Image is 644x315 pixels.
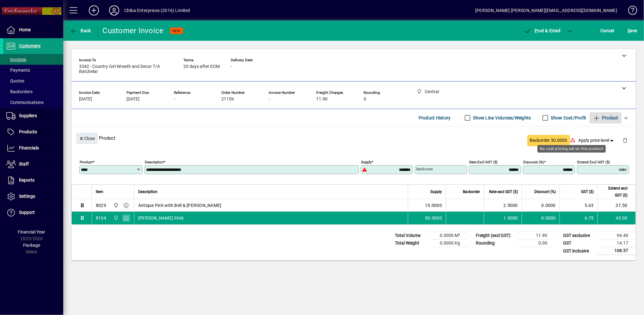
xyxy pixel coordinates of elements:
[602,185,628,199] span: Extend excl GST ($)
[6,100,44,105] span: Communications
[138,188,157,195] span: Description
[623,1,636,22] a: Knowledge Base
[19,194,35,199] span: Settings
[416,167,433,171] mat-label: Backorder
[80,160,93,164] mat-label: Product
[124,5,190,15] div: Chiba Enterprises (2016) Limited
[3,156,63,172] a: Staff
[6,57,26,62] span: Invoices
[19,161,29,167] span: Staff
[430,232,468,239] td: 0.0000 M³
[530,137,567,144] span: Backorder 30.0000
[522,212,560,224] td: 0.0000
[3,22,63,38] a: Home
[425,215,442,221] span: 30.0000
[599,25,616,36] button: Cancel
[19,145,39,150] span: Financials
[19,27,31,32] span: Home
[534,188,556,195] span: Discount (%)
[392,232,430,239] td: Total Volume
[19,43,40,48] span: Customers
[23,243,40,248] span: Package
[598,212,635,224] td: 45.00
[126,97,139,102] span: [DATE]
[475,5,617,15] div: [PERSON_NAME] [PERSON_NAME][EMAIL_ADDRESS][DOMAIN_NAME]
[63,25,98,36] app-page-header-button: Back
[145,160,163,164] mat-label: Description
[364,97,366,102] span: 0
[19,113,37,118] span: Suppliers
[550,115,586,121] label: Show Cost/Profit
[419,113,451,123] span: Product History
[521,25,564,36] button: Post & Email
[430,188,442,195] span: Supply
[84,5,104,16] button: Add
[112,215,119,221] span: Central
[3,124,63,140] a: Products
[469,160,498,164] mat-label: Rate excl GST ($)
[488,215,518,221] div: 1.5000
[576,135,618,146] button: Apply price level
[3,173,63,188] a: Reports
[473,232,517,239] td: Freight (excl GST)
[3,76,63,86] a: Quotes
[174,97,175,102] span: -
[524,28,561,33] span: ost & Email
[112,202,119,209] span: Central
[560,232,598,239] td: GST exclusive
[392,239,430,247] td: Total Weight
[3,205,63,221] a: Support
[3,54,63,65] a: Invoices
[71,126,636,149] div: Product
[598,232,636,239] td: 94.40
[523,160,544,164] mat-label: Discount (%)
[579,137,615,144] span: Apply price level
[617,133,633,148] button: Delete
[104,5,124,16] button: Profile
[626,25,639,36] button: Save
[96,202,106,209] div: 8029
[628,26,637,36] span: ave
[70,28,91,33] span: Back
[517,239,555,247] td: 0.00
[79,133,95,144] span: Close
[361,160,371,164] mat-label: Supply
[488,202,518,209] div: 2.5000
[598,247,636,255] td: 108.57
[3,97,63,108] a: Communications
[425,202,442,209] span: 15.0000
[173,29,181,33] span: NEW
[79,64,174,74] span: 3342 - Country Girl Wreath and Decor T/A Batchelar
[231,64,232,69] span: -
[138,202,222,209] span: Antique Pick with Bell & [PERSON_NAME]
[79,97,92,102] span: [DATE]
[3,65,63,76] a: Payments
[103,26,164,36] div: Customer Invoice
[537,145,606,153] div: No cost pricing set on this product
[3,140,63,156] a: Financials
[628,28,630,33] span: S
[463,188,480,195] span: Backorder
[581,188,594,195] span: GST ($)
[221,97,234,102] span: 21156
[3,189,63,204] a: Settings
[593,113,618,123] span: Product
[473,239,517,247] td: Rounding
[183,64,220,69] span: 20 days after EOM
[577,160,610,164] mat-label: Extend excl GST ($)
[560,199,598,212] td: 5.63
[598,199,635,212] td: 37.50
[517,232,555,239] td: 11.90
[560,239,598,247] td: GST
[19,178,34,183] span: Reports
[527,135,570,146] button: Backorder 30.0000
[617,137,633,143] app-page-header-button: Delete
[472,115,531,121] label: Show Line Volumes/Weights
[3,108,63,124] a: Suppliers
[535,28,538,33] span: P
[316,97,328,102] span: 11.90
[522,199,560,212] td: 0.0000
[18,229,46,234] span: Financial Year
[19,129,37,134] span: Products
[590,112,622,124] button: Product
